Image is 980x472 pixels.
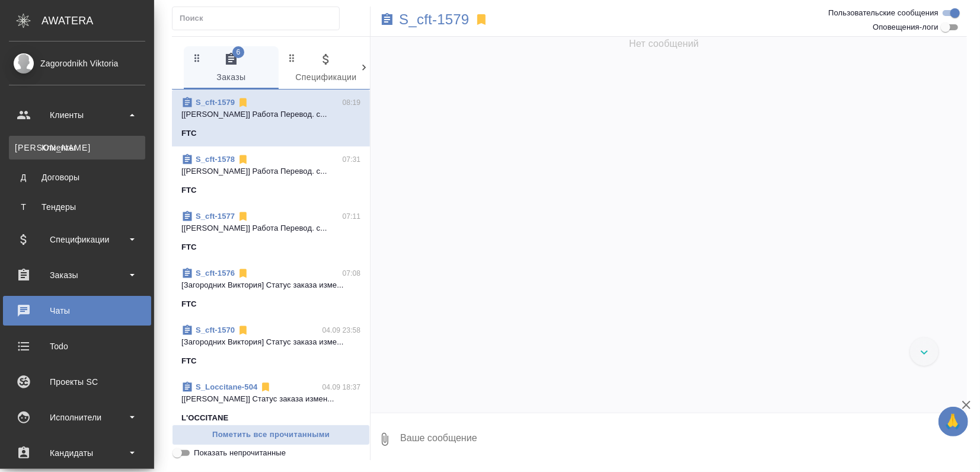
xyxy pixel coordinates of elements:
[828,7,938,19] span: Пользовательские сообщения
[181,165,360,177] p: [[PERSON_NAME]] Работа Перевод. с...
[9,231,145,248] div: Спецификации
[9,409,145,426] div: Исполнители
[172,203,370,260] div: S_cft-157707:11[[PERSON_NAME]] Работа Перевод. с...FTC
[181,127,197,139] p: FTC
[943,409,963,434] span: 🙏
[9,444,145,462] div: Кандидаты
[172,146,370,203] div: S_cft-157807:31[[PERSON_NAME]] Работа Перевод. с...FTC
[3,331,151,361] a: Todo
[9,266,145,284] div: Заказы
[181,336,360,348] p: [Загородних Виктория] Статус заказа изме...
[323,324,361,336] p: 04.09 23:58
[343,211,361,222] p: 07:11
[196,269,235,278] a: S_cft-1576
[343,154,361,165] p: 07:31
[938,407,968,436] button: 🙏
[172,425,370,445] button: Пометить все прочитанными
[172,90,370,146] div: S_cft-157908:19[[PERSON_NAME]] Работа Перевод. с...FTC
[286,52,366,85] span: Спецификации
[9,136,145,160] a: [PERSON_NAME]Клиенты
[9,57,145,70] div: Zagorodnikh Viktoria
[9,106,145,124] div: Клиенты
[260,381,272,393] svg: Отписаться
[181,109,360,120] p: [[PERSON_NAME]] Работа Перевод. с...
[15,171,139,183] div: Договоры
[286,52,298,63] svg: Зажми и перетащи, чтобы поменять порядок вкладок
[323,381,361,393] p: 04.09 18:37
[237,267,249,279] svg: Отписаться
[237,324,249,336] svg: Отписаться
[343,97,361,109] p: 08:19
[172,260,370,317] div: S_cft-157607:08[Загородних Виктория] Статус заказа изме...FTC
[873,21,938,33] span: Оповещения-логи
[181,355,197,367] p: FTC
[172,374,370,431] div: S_Loccitane-50404.09 18:37[[PERSON_NAME]] Статус заказа измен...L'OCCITANE
[3,367,151,397] a: Проекты SC
[9,337,145,355] div: Todo
[181,241,197,253] p: FTC
[178,428,363,442] span: Пометить все прочитанными
[196,155,235,164] a: S_cft-1578
[399,14,469,25] a: S_cft-1579
[181,393,360,405] p: [[PERSON_NAME]] Статус заказа измен...
[629,37,699,51] span: Нет сообщений
[181,298,197,310] p: FTC
[181,412,228,424] p: L'OCCITANE
[191,52,203,63] svg: Зажми и перетащи, чтобы поменять порядок вкладок
[9,195,145,219] a: ТТендеры
[343,267,361,279] p: 07:08
[196,326,235,334] a: S_cft-1570
[196,382,257,391] a: S_Loccitane-504
[15,201,139,213] div: Тендеры
[181,279,360,291] p: [Загородних Виктория] Статус заказа изме...
[191,52,272,85] span: Заказы
[181,222,360,234] p: [[PERSON_NAME]] Работа Перевод. с...
[3,296,151,326] a: Чаты
[232,46,244,58] span: 6
[9,302,145,320] div: Чаты
[237,154,249,165] svg: Отписаться
[172,317,370,374] div: S_cft-157004.09 23:58[Загородних Виктория] Статус заказа изме...FTC
[196,98,235,107] a: S_cft-1579
[9,165,145,189] a: ДДоговоры
[237,211,249,222] svg: Отписаться
[180,10,339,27] input: Поиск
[15,142,139,154] div: Клиенты
[42,9,154,33] div: AWATERA
[181,184,197,196] p: FTC
[9,373,145,391] div: Проекты SC
[237,97,249,109] svg: Отписаться
[194,447,286,459] span: Показать непрочитанные
[196,212,235,221] a: S_cft-1577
